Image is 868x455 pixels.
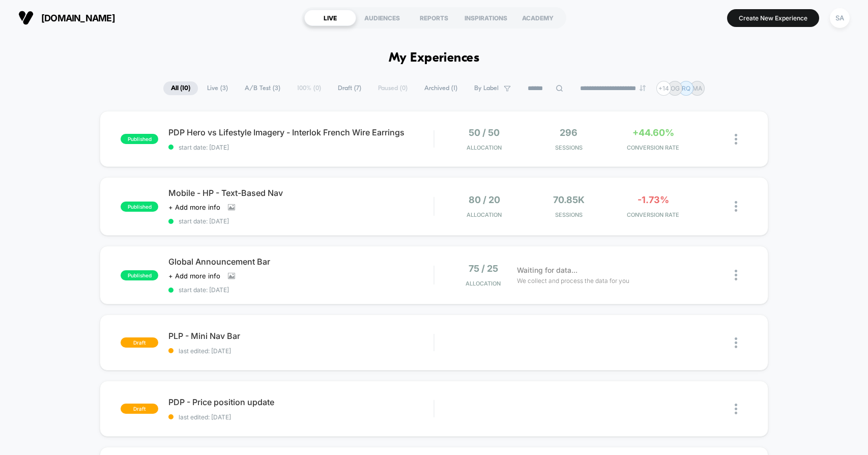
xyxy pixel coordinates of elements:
span: [DOMAIN_NAME] [41,13,115,23]
span: Sessions [529,144,609,151]
span: Archived ( 1 ) [417,81,465,95]
button: Create New Experience [727,9,819,27]
img: close [735,337,737,348]
span: PLP - Mini Nav Bar [168,331,433,341]
div: INSPIRATIONS [460,10,512,26]
p: OG [671,84,680,92]
span: draft [121,404,158,414]
span: A/B Test ( 3 ) [237,81,288,95]
div: REPORTS [408,10,460,26]
span: All ( 10 ) [163,81,198,95]
span: CONVERSION RATE [614,211,693,218]
button: SA [827,8,853,29]
span: 80 / 20 [469,194,500,205]
span: CONVERSION RATE [614,144,693,151]
span: 296 [560,127,577,138]
img: Visually logo [18,10,34,25]
div: ACADEMY [512,10,564,26]
span: last edited: [DATE] [168,347,433,355]
span: 70.85k [553,194,585,205]
img: end [640,85,646,91]
span: 50 / 50 [469,127,500,138]
div: SA [830,8,850,28]
span: Draft ( 7 ) [330,81,369,95]
span: + Add more info [168,272,220,280]
img: close [735,201,737,212]
img: close [735,134,737,145]
h1: My Experiences [389,51,480,66]
span: published [121,202,158,212]
div: + 14 [656,81,671,96]
img: close [735,404,737,414]
span: draft [121,337,158,348]
span: PDP - Price position update [168,397,433,407]
p: MA [692,84,702,92]
span: Allocation [466,280,501,287]
span: start date: [DATE] [168,286,433,294]
span: start date: [DATE] [168,217,433,225]
span: start date: [DATE] [168,144,433,151]
span: +44.60% [632,127,674,138]
span: We collect and process the data for you [517,276,629,286]
span: Sessions [529,211,609,218]
span: Allocation [467,211,502,218]
span: Global Announcement Bar [168,257,433,267]
div: LIVE [304,10,356,26]
span: Mobile - HP - Text-Based Nav [168,188,433,198]
span: PDP Hero vs Lifestyle Imagery - Interlok French Wire Earrings [168,127,433,137]
span: + Add more info [168,203,220,211]
span: published [121,270,158,280]
span: 75 / 25 [469,263,498,274]
div: AUDIENCES [356,10,408,26]
img: close [735,270,737,280]
span: -1.73% [638,194,669,205]
span: Allocation [467,144,502,151]
button: [DOMAIN_NAME] [15,10,118,26]
span: Waiting for data... [517,265,577,276]
span: last edited: [DATE] [168,413,433,421]
span: published [121,134,158,144]
span: Live ( 3 ) [199,81,236,95]
p: RQ [682,84,690,92]
span: By Label [474,84,499,92]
